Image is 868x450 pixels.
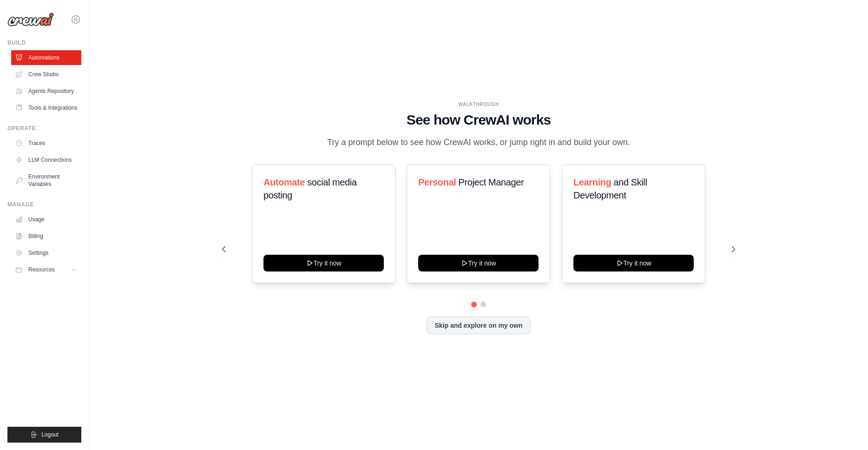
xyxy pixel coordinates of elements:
button: Resources [11,262,81,277]
a: Tools & Integrations [11,100,81,115]
a: Agents Repository [11,84,81,99]
span: social media posting [263,177,357,200]
div: Manage [7,201,81,208]
a: Environment Variables [11,169,81,192]
a: Crew Studio [11,67,81,82]
a: Billing [11,229,81,244]
button: Skip and explore on my own [427,317,530,334]
span: Learning [573,177,611,187]
span: Personal [418,177,456,187]
span: Automate [263,177,305,187]
img: Logo [7,13,54,26]
a: Automations [11,50,81,65]
span: Logout [41,431,59,438]
div: WALKTHROUGH [222,101,735,108]
button: Try it now [418,255,539,271]
button: Logout [7,427,81,443]
h1: See how CrewAI works [222,112,735,128]
span: Resources [28,266,55,273]
div: Operate [7,125,81,132]
p: Try a prompt below to see how CrewAI works, or jump right in and build your own. [322,136,635,149]
span: Project Manager [459,177,524,187]
a: LLM Connections [11,152,81,167]
a: Usage [11,212,81,227]
a: Traces [11,136,81,151]
div: Build [7,39,81,46]
button: Try it now [573,255,694,271]
a: Settings [11,245,81,260]
button: Try it now [263,255,384,271]
span: and Skill Development [573,177,647,200]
